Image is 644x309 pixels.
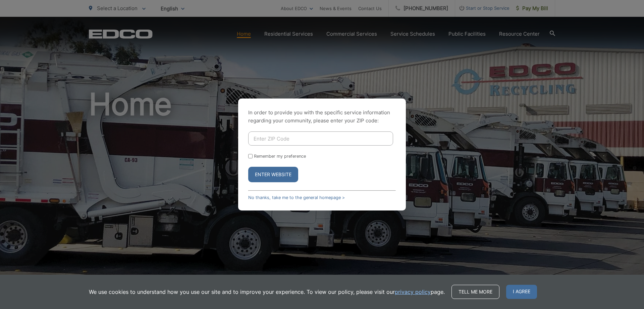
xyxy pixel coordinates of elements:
[506,285,537,299] span: I agree
[248,167,298,182] button: Enter Website
[248,109,396,125] p: In order to provide you with the specific service information regarding your community, please en...
[254,154,306,159] label: Remember my preference
[248,131,393,146] input: Enter ZIP Code
[451,285,499,299] a: Tell me more
[395,288,431,296] a: privacy policy
[248,195,345,200] a: No thanks, take me to the general homepage >
[89,288,445,296] p: We use cookies to understand how you use our site and to improve your experience. To view our pol...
